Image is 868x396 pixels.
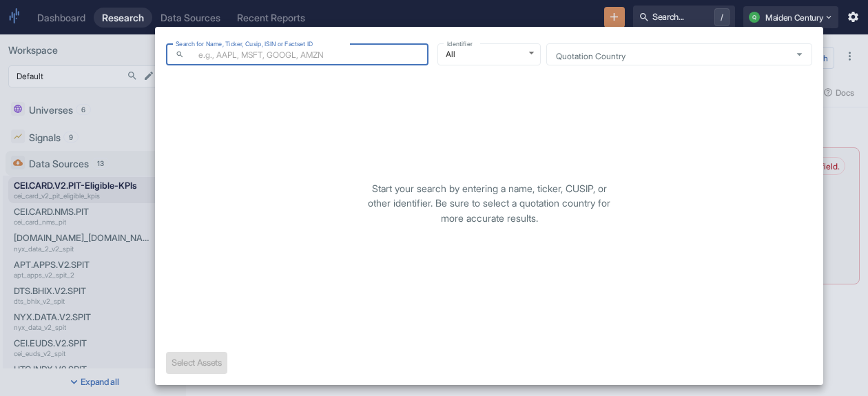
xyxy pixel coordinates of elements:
input: e.g., AAPL, MSFT, GOOGL, AMZN [190,47,428,63]
label: Search for Name, Ticker, Cusip, ISIN or Factset ID [176,39,313,48]
p: Start your search by entering a name, ticker, CUSIP, or other identifier. Be sure to select a quo... [361,181,618,225]
label: Identifier [447,39,473,48]
button: Open [792,46,807,62]
div: All [437,43,541,65]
